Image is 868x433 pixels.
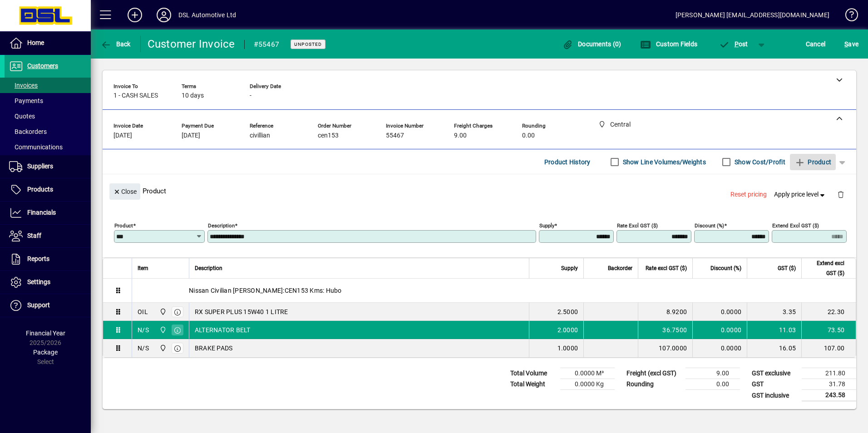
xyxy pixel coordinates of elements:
span: Central [157,343,168,353]
span: Reports [27,255,49,262]
td: GST inclusive [747,390,802,401]
td: 0.0000 M³ [560,368,615,379]
td: 211.80 [802,368,856,379]
a: Products [5,178,91,201]
span: 1 - CASH SALES [113,92,158,99]
label: Show Cost/Profit [733,157,785,167]
span: ave [844,37,858,51]
span: Suppliers [27,162,53,170]
td: GST exclusive [747,368,802,379]
span: Central [157,325,168,335]
td: Total Weight [506,379,560,390]
button: Post [714,36,753,52]
span: Product History [544,155,591,169]
a: Payments [5,93,91,108]
span: Custom Fields [640,40,697,48]
div: Product [103,174,856,207]
app-page-header-button: Delete [830,190,852,198]
span: Financials [27,209,56,216]
a: Staff [5,225,91,247]
button: Save [842,36,861,52]
a: Suppliers [5,155,91,178]
a: Financials [5,202,91,224]
button: Delete [830,183,852,205]
a: Knowledge Base [838,2,857,31]
a: Backorders [5,124,91,139]
div: Customer Invoice [148,37,235,51]
span: Invoices [9,82,38,89]
td: Rounding [622,379,686,390]
a: Support [5,294,91,317]
td: 0.0000 [692,339,747,357]
span: 10 days [182,92,204,99]
td: 0.0000 Kg [560,379,615,390]
div: 8.9200 [644,307,687,316]
mat-label: Rate excl GST ($) [617,222,658,229]
td: 9.00 [686,368,740,379]
button: Product [790,154,836,170]
span: Backorders [9,128,47,135]
span: Reset pricing [730,190,767,199]
span: BRAKE PADS [195,344,233,353]
span: Description [195,263,222,273]
span: Customers [27,62,58,69]
td: GST [747,379,802,390]
td: 11.03 [747,321,801,339]
span: 2.5000 [557,307,578,316]
span: Financial Year [26,330,65,337]
span: Central [157,307,168,317]
span: ost [719,40,748,48]
span: Products [27,186,53,193]
span: Cancel [806,37,826,51]
app-page-header-button: Close [107,187,143,195]
div: Nissan Civilian [PERSON_NAME]:CEN153 Kms: Hubo [132,279,856,302]
td: 16.05 [747,339,801,357]
td: 0.00 [686,379,740,390]
span: Staff [27,232,41,239]
mat-label: Product [114,222,133,229]
td: 107.00 [801,339,856,357]
td: 0.0000 [692,321,747,339]
mat-label: Description [208,222,235,229]
div: OIL [138,307,148,316]
button: Cancel [804,36,828,52]
a: Communications [5,139,91,155]
td: Total Volume [506,368,560,379]
a: Home [5,32,91,54]
td: 3.35 [747,303,801,321]
span: Backorder [608,263,632,273]
div: N/S [138,344,149,353]
td: 22.30 [801,303,856,321]
span: S [844,40,848,48]
span: Unposted [294,41,322,47]
span: Payments [9,97,43,104]
span: Support [27,301,50,309]
mat-label: Extend excl GST ($) [772,222,819,229]
div: #55467 [254,37,280,52]
div: 36.7500 [644,325,687,335]
div: [PERSON_NAME] [EMAIL_ADDRESS][DOMAIN_NAME] [676,8,829,22]
a: Quotes [5,108,91,124]
mat-label: Discount (%) [695,222,724,229]
span: Apply price level [774,190,827,199]
app-page-header-button: Back [91,36,141,52]
span: - [250,92,252,99]
span: Extend excl GST ($) [807,258,844,278]
span: Quotes [9,113,35,120]
span: 1.0000 [557,344,578,353]
span: Documents (0) [562,40,621,48]
td: 0.0000 [692,303,747,321]
td: 31.78 [802,379,856,390]
span: Package [33,349,58,356]
span: Rate excl GST ($) [646,263,687,273]
a: Invoices [5,78,91,93]
button: Documents (0) [560,36,624,52]
button: Reset pricing [727,187,770,203]
button: Back [98,36,133,52]
div: DSL Automotive Ltd [178,8,236,22]
span: Back [100,40,131,48]
button: Close [109,183,140,200]
button: Custom Fields [638,36,700,52]
span: Item [138,263,148,273]
td: 73.50 [801,321,856,339]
